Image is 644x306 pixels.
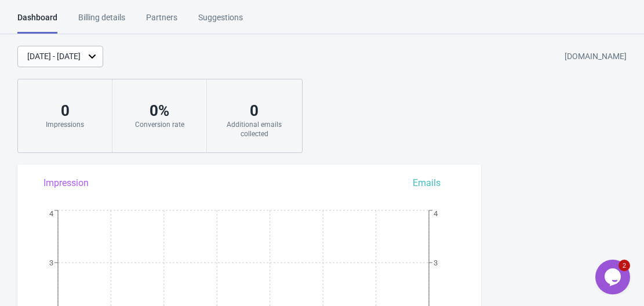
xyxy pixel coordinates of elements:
[30,101,100,120] div: 0
[434,258,438,267] tspan: 3
[219,120,290,139] div: Additional emails collected
[17,12,57,34] div: Dashboard
[49,209,54,218] tspan: 4
[124,120,195,129] div: Conversion rate
[595,260,632,294] iframe: chat widget
[124,101,195,120] div: 0 %
[219,101,290,120] div: 0
[565,46,627,67] div: [DOMAIN_NAME]
[434,209,438,218] tspan: 4
[49,258,53,267] tspan: 3
[78,12,125,32] div: Billing details
[198,12,243,32] div: Suggestions
[30,120,100,129] div: Impressions
[146,12,177,32] div: Partners
[27,50,81,63] div: [DATE] - [DATE]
